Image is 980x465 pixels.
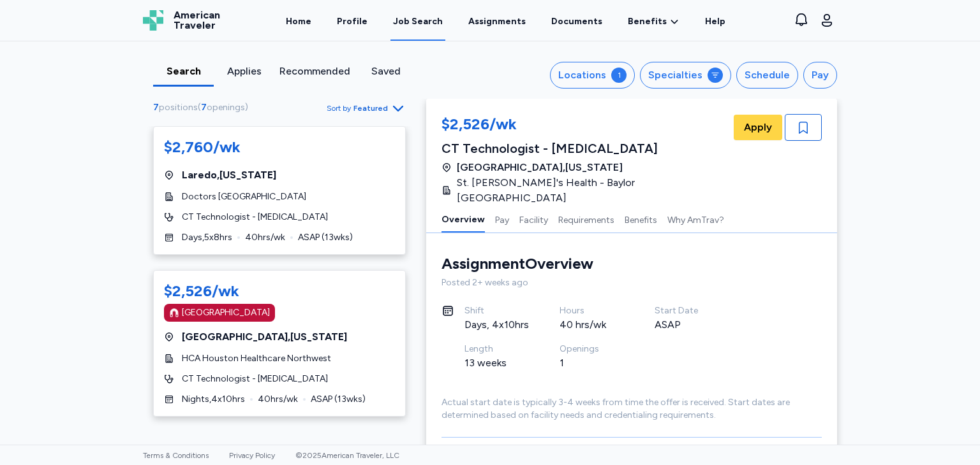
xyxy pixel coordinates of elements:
[495,206,509,232] button: Pay
[143,10,163,31] img: Logo
[558,68,606,83] div: Locations
[182,373,328,385] span: CT Technologist - [MEDICAL_DATA]
[745,68,790,83] div: Schedule
[812,68,829,83] div: Pay
[736,62,798,89] button: Schedule
[519,206,548,232] button: Facility
[279,64,350,79] div: Recommended
[182,231,232,244] span: Days , 5 x 8 hrs
[457,175,724,206] span: St. [PERSON_NAME]'s Health - Baylor [GEOGRAPHIC_DATA]
[207,103,245,113] span: openings
[393,15,443,28] div: Job Search
[442,254,593,274] div: Assignment Overview
[442,139,731,157] div: CT Technologist - [MEDICAL_DATA]
[159,103,198,113] span: positions
[625,206,657,232] button: Benefits
[164,281,239,301] div: $2,526/wk
[182,352,331,365] span: HCA Houston Healthcare Northwest
[182,190,306,203] span: Doctors [GEOGRAPHIC_DATA]
[803,62,837,89] button: Pay
[182,211,328,224] span: CT Technologist - [MEDICAL_DATA]
[560,304,624,317] div: Hours
[327,101,406,116] button: Sort byFeatured
[219,64,269,79] div: Applies
[655,317,719,333] div: ASAP
[628,15,667,28] span: Benefits
[295,451,399,460] span: © 2025 American Traveler, LLC
[464,355,529,371] div: 13 weeks
[442,396,822,422] div: Actual start date is typically 3-4 weeks from time the offer is received. Start dates are determi...
[611,68,627,83] div: 1
[182,329,347,345] span: [GEOGRAPHIC_DATA] , [US_STATE]
[143,451,209,460] a: Terms & Conditions
[464,343,529,355] div: Length
[464,317,529,333] div: Days, 4x10hrs
[734,115,782,140] button: Apply
[174,10,220,31] span: American Traveler
[229,451,275,460] a: Privacy Policy
[153,103,159,113] span: 7
[558,206,614,232] button: Requirements
[560,317,624,333] div: 40 hrs/wk
[153,102,253,115] div: ( )
[353,103,388,113] span: Featured
[560,355,624,371] div: 1
[464,304,529,317] div: Shift
[442,276,822,289] div: Posted 2+ weeks ago
[442,114,731,137] div: $2,526/wk
[158,64,209,79] div: Search
[182,393,245,406] span: Nights , 4 x 10 hrs
[550,62,635,89] button: Locations1
[560,343,624,355] div: Openings
[655,304,719,317] div: Start Date
[442,206,485,232] button: Overview
[245,231,285,244] span: 40 hrs/wk
[628,15,679,28] a: Benefits
[182,306,270,319] div: [GEOGRAPHIC_DATA]
[648,68,702,83] div: Specialties
[327,103,351,113] span: Sort by
[390,1,445,41] a: Job Search
[201,103,207,113] span: 7
[360,64,411,79] div: Saved
[457,160,623,175] span: [GEOGRAPHIC_DATA] , [US_STATE]
[744,120,772,135] span: Apply
[258,393,298,406] span: 40 hrs/wk
[311,393,366,406] span: ASAP ( 13 wks)
[667,206,724,232] button: Why AmTrav?
[298,231,353,244] span: ASAP ( 13 wks)
[164,137,241,157] div: $2,760/wk
[182,168,276,183] span: Laredo , [US_STATE]
[640,62,731,89] button: Specialties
